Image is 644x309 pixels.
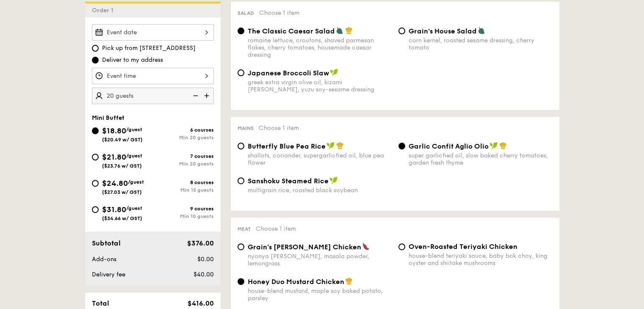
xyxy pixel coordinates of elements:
[153,179,214,185] div: 8 courses
[102,44,196,52] span: Pick up from [STREET_ADDRESS]
[153,127,214,133] div: 6 courses
[499,142,507,149] img: icon-chef-hat.a58ddaea.svg
[102,205,126,214] span: $31.80
[362,243,370,250] img: icon-spicy.37a8142b.svg
[92,114,124,121] span: Mini Buffet
[153,187,214,193] div: Min 15 guests
[92,299,109,307] span: Total
[102,215,142,221] span: ($34.66 w/ GST)
[92,256,116,263] span: Add-ons
[326,142,335,149] img: icon-vegan.f8ff3823.svg
[259,9,299,17] span: Choose 1 item
[248,253,392,267] div: nyonya [PERSON_NAME], masala powder, lemongrass
[102,56,163,64] span: Deliver to my address
[92,45,99,52] input: Pick up from [STREET_ADDRESS]
[238,278,244,285] input: Honey Duo Mustard Chickenhouse-blend mustard, maple soy baked potato, parsley
[248,243,361,251] span: Grain's [PERSON_NAME] Chicken
[409,252,553,267] div: house-blend teriyaki sauce, baby bok choy, king oyster and shiitake mushrooms
[188,88,201,104] img: icon-reduce.1d2dbef1.svg
[92,154,99,160] input: $21.80/guest($23.76 w/ GST)7 coursesMin 20 guests
[102,152,126,162] span: $21.80
[128,179,144,185] span: /guest
[248,37,392,58] div: romaine lettuce, croutons, shaved parmesan flakes, cherry tomatoes, housemade caesar dressing
[248,69,329,77] span: Japanese Broccoli Slaw
[153,161,214,167] div: Min 20 guests
[102,189,142,195] span: ($27.03 w/ GST)
[102,126,126,135] span: $18.80
[92,68,214,84] input: Event time
[238,125,254,131] span: Mains
[409,27,477,35] span: Grain's House Salad
[409,37,553,51] div: corn kernel, roasted sesame dressing, cherry tomato
[409,152,553,166] div: super garlicfied oil, slow baked cherry tomatoes, garden fresh thyme
[329,177,338,184] img: icon-vegan.f8ff3823.svg
[248,142,326,150] span: Butterfly Blue Pea Rice
[238,243,244,250] input: Grain's [PERSON_NAME] Chickennyonya [PERSON_NAME], masala powder, lemongrass
[187,239,213,247] span: $376.00
[92,57,99,63] input: Deliver to my address
[238,143,244,149] input: Butterfly Blue Pea Riceshallots, coriander, supergarlicfied oil, blue pea flower
[259,124,299,132] span: Choose 1 item
[248,278,344,286] span: Honey Duo Mustard Chicken
[248,152,392,166] div: shallots, coriander, supergarlicfied oil, blue pea flower
[92,239,121,247] span: Subtotal
[92,127,99,134] input: $18.80/guest($20.49 w/ GST)6 coursesMin 20 guests
[248,79,392,93] div: greek extra virgin olive oil, kizami [PERSON_NAME], yuzu soy-sesame dressing
[153,153,214,159] div: 7 courses
[238,226,251,232] span: Meat
[478,27,485,34] img: icon-vegetarian.fe4039eb.svg
[248,287,392,302] div: house-blend mustard, maple soy baked potato, parsley
[102,179,128,188] span: $24.80
[238,28,244,34] input: The Classic Caesar Saladromaine lettuce, croutons, shaved parmesan flakes, cherry tomatoes, house...
[153,206,214,212] div: 9 courses
[92,271,125,278] span: Delivery fee
[248,187,392,194] div: multigrain rice, roasted black soybean
[398,28,405,34] input: Grain's House Saladcorn kernel, roasted sesame dressing, cherry tomato
[489,142,498,149] img: icon-vegan.f8ff3823.svg
[248,27,335,35] span: The Classic Caesar Salad
[409,243,517,251] span: Oven-Roasted Teriyaki Chicken
[336,142,344,149] img: icon-chef-hat.a58ddaea.svg
[345,277,353,285] img: icon-chef-hat.a58ddaea.svg
[238,69,244,76] input: Japanese Broccoli Slawgreek extra virgin olive oil, kizami [PERSON_NAME], yuzu soy-sesame dressing
[92,24,214,41] input: Event date
[256,225,296,232] span: Choose 1 item
[102,137,143,143] span: ($20.49 w/ GST)
[153,135,214,141] div: Min 20 guests
[398,143,405,149] input: Garlic Confit Aglio Oliosuper garlicfied oil, slow baked cherry tomatoes, garden fresh thyme
[248,177,329,185] span: Sanshoku Steamed Rice
[197,256,213,263] span: $0.00
[126,153,142,159] span: /guest
[330,69,338,76] img: icon-vegan.f8ff3823.svg
[92,7,117,14] span: Order 1
[193,271,213,278] span: $40.00
[345,27,353,34] img: icon-chef-hat.a58ddaea.svg
[102,163,142,169] span: ($23.76 w/ GST)
[126,205,142,211] span: /guest
[92,180,99,187] input: $24.80/guest($27.03 w/ GST)8 coursesMin 15 guests
[201,88,214,104] img: icon-add.58712e84.svg
[238,177,244,184] input: Sanshoku Steamed Ricemultigrain rice, roasted black soybean
[336,27,343,34] img: icon-vegetarian.fe4039eb.svg
[126,127,142,132] span: /guest
[92,206,99,213] input: $31.80/guest($34.66 w/ GST)9 coursesMin 10 guests
[409,142,489,150] span: Garlic Confit Aglio Olio
[187,299,213,307] span: $416.00
[153,213,214,219] div: Min 10 guests
[92,88,214,104] input: Number of guests
[238,10,254,16] span: Salad
[398,243,405,250] input: Oven-Roasted Teriyaki Chickenhouse-blend teriyaki sauce, baby bok choy, king oyster and shiitake ...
